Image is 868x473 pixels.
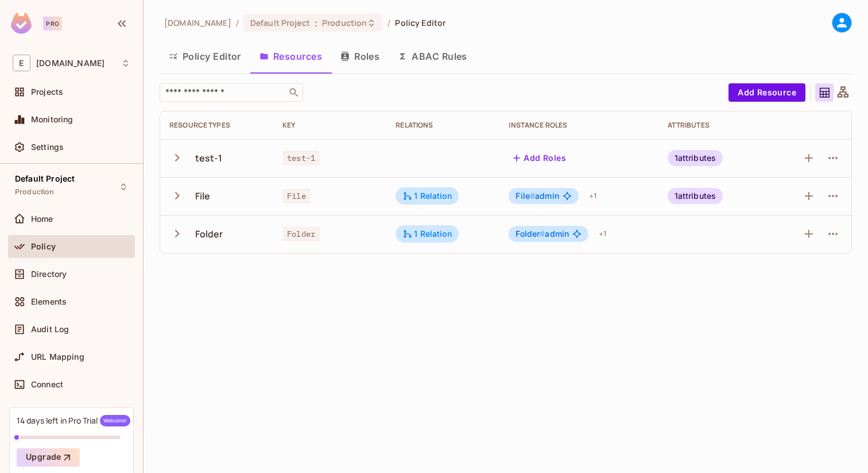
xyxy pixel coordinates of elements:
[282,121,377,130] div: Key
[402,191,452,201] div: 1 Relation
[13,55,30,71] span: E
[250,17,310,28] span: Default Project
[164,17,231,28] span: the active workspace
[31,242,56,251] span: Policy
[509,121,649,130] div: Instance roles
[389,42,476,71] button: ABAC Rules
[17,448,80,467] button: Upgrade
[43,17,62,30] div: Pro
[31,87,63,97] span: Projects
[396,121,490,130] div: Relations
[540,229,545,239] span: #
[36,59,104,68] span: Workspace: example.com
[31,352,84,362] span: URL Mapping
[31,325,69,334] span: Audit Log
[31,380,63,389] span: Connect
[516,191,535,201] span: File
[169,121,264,130] div: Resource Types
[668,121,762,130] div: Attributes
[31,143,64,152] span: Settings
[160,42,250,71] button: Policy Editor
[509,149,571,167] button: Add Roles
[516,229,545,239] span: Folder
[195,152,223,164] div: test-1
[668,188,723,204] div: 1 attributes
[516,191,559,201] span: admin
[322,17,367,28] span: Production
[282,151,320,166] span: test-1
[395,17,445,28] span: Policy Editor
[15,174,75,183] span: Default Project
[31,115,73,124] span: Monitoring
[31,214,53,224] span: Home
[195,228,223,240] div: Folder
[17,415,130,426] div: 14 days left in Pro Trial
[314,18,318,28] span: :
[728,83,805,102] button: Add Resource
[195,190,211,202] div: File
[11,13,32,34] img: SReyMgAAAABJRU5ErkJggg==
[282,189,311,203] span: File
[584,187,601,205] div: + 1
[387,17,390,28] li: /
[530,191,535,201] span: #
[250,42,331,71] button: Resources
[31,297,67,306] span: Elements
[100,415,130,426] span: Welcome!
[668,150,723,166] div: 1 attributes
[31,270,67,279] span: Directory
[402,229,452,239] div: 1 Relation
[516,229,569,239] span: admin
[282,226,320,241] span: Folder
[594,225,611,243] div: + 1
[15,187,55,197] span: Production
[236,17,239,28] li: /
[331,42,389,71] button: Roles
